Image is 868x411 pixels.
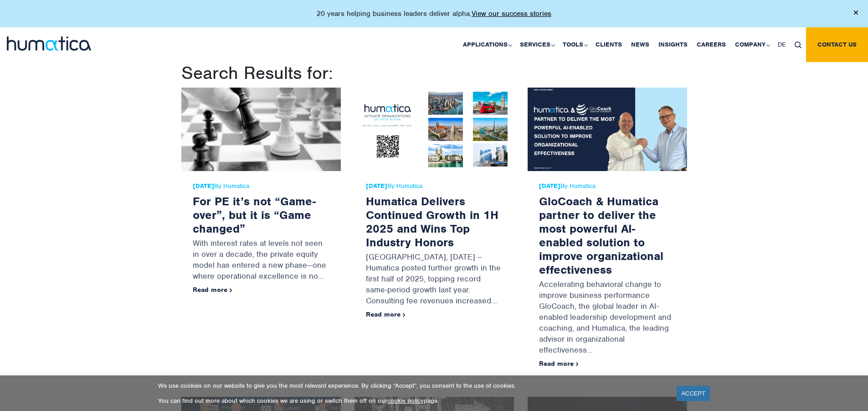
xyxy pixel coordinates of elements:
p: Accelerating behavioral change to improve business performance GloCoach, the global leader in AI-... [539,276,676,360]
img: arrowicon [576,362,579,366]
img: arrowicon [403,313,406,317]
p: With interest rates at levels not seen in over a decade, the private equity model has entered a n... [193,235,329,286]
a: Services [515,27,558,62]
img: search_icon [795,42,801,48]
p: 20 years helping business leaders deliver alpha. [317,9,551,18]
span: By Humatica [193,182,329,190]
strong: [DATE] [539,182,560,190]
a: Applications [458,27,515,62]
img: logo [7,36,91,51]
a: Company [730,27,773,62]
strong: [DATE] [366,182,387,190]
span: By Humatica [366,182,503,190]
h1: Search Results for: [181,62,687,84]
a: ACCEPT [677,386,710,401]
img: GloCoach & Humatica partner to deliver the most powerful AI-enabled solution to improve organizat... [528,88,687,171]
a: News [627,27,654,62]
span: By Humatica [539,182,676,190]
a: Insights [654,27,692,62]
img: arrowicon [230,288,232,292]
p: [GEOGRAPHIC_DATA], [DATE] – Humatica posted further growth in the first half of 2025, topping rec... [366,249,503,311]
img: For PE it’s not “Game-over”, but it is “Game changed” [181,88,341,171]
a: cookie policy [387,397,424,405]
a: For PE it’s not “Game-over”, but it is “Game changed” [193,194,316,236]
a: Clients [591,27,627,62]
a: Read more [193,286,232,294]
span: DE [778,41,786,48]
img: Humatica Delivers Continued Growth in 1H 2025 and Wins Top Industry Honors [354,88,514,171]
a: Contact us [806,27,868,62]
strong: [DATE] [193,182,214,190]
a: Read more [366,310,406,318]
a: GloCoach & Humatica partner to deliver the most powerful AI-enabled solution to improve organizat... [539,194,663,277]
a: Humatica Delivers Continued Growth in 1H 2025 and Wins Top Industry Honors [366,194,498,250]
a: View our success stories [472,9,551,18]
a: Read more [539,359,579,368]
a: DE [773,27,790,62]
p: We use cookies on our website to give you the most relevant experience. By clicking “Accept”, you... [158,382,665,390]
a: Careers [692,27,730,62]
a: Tools [558,27,591,62]
p: You can find out more about which cookies we are using or switch them off on our page. [158,397,665,405]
